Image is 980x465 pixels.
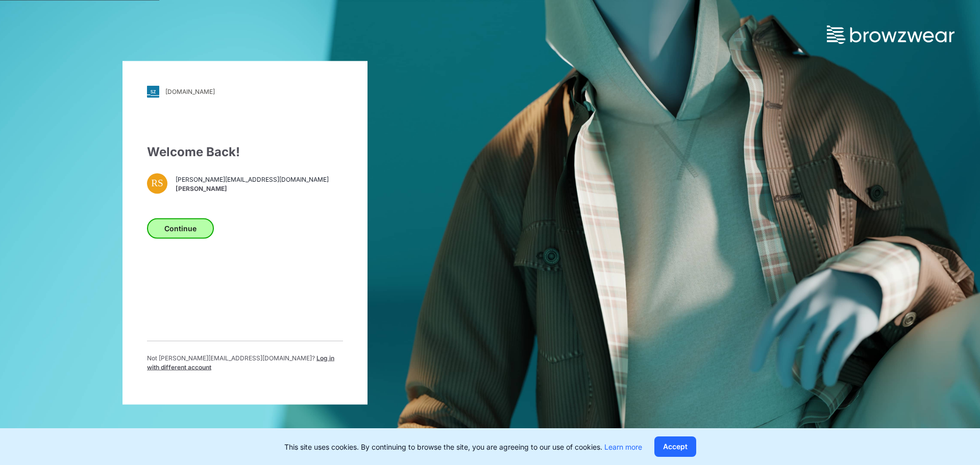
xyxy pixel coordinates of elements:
button: Continue [147,218,214,238]
div: Welcome Back! [147,142,343,161]
span: [PERSON_NAME] [176,184,329,193]
p: This site uses cookies. By continuing to browse the site, you are agreeing to our use of cookies. [284,442,642,452]
img: browzwear-logo.73288ffb.svg [827,26,954,44]
button: Accept [654,436,696,457]
a: Learn more [604,443,642,451]
span: [PERSON_NAME][EMAIL_ADDRESS][DOMAIN_NAME] [176,175,329,184]
div: [DOMAIN_NAME] [165,88,215,95]
a: [DOMAIN_NAME] [147,85,343,97]
p: Not [PERSON_NAME][EMAIL_ADDRESS][DOMAIN_NAME] ? [147,353,343,372]
img: svg+xml;base64,PHN2ZyB3aWR0aD0iMjgiIGhlaWdodD0iMjgiIHZpZXdCb3g9IjAgMCAyOCAyOCIgZmlsbD0ibm9uZSIgeG... [147,85,159,97]
div: RS [147,173,167,193]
